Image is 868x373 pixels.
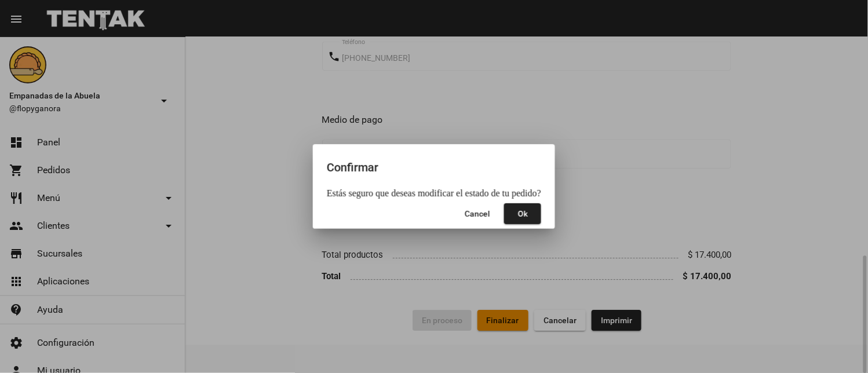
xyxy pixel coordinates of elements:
[518,209,528,218] span: Ok
[465,209,490,218] span: Cancel
[313,188,555,199] mat-dialog-content: Estás seguro que deseas modificar el estado de tu pedido?
[327,158,541,177] h2: Confirmar
[455,203,499,224] button: Close dialog
[504,203,541,224] button: Close dialog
